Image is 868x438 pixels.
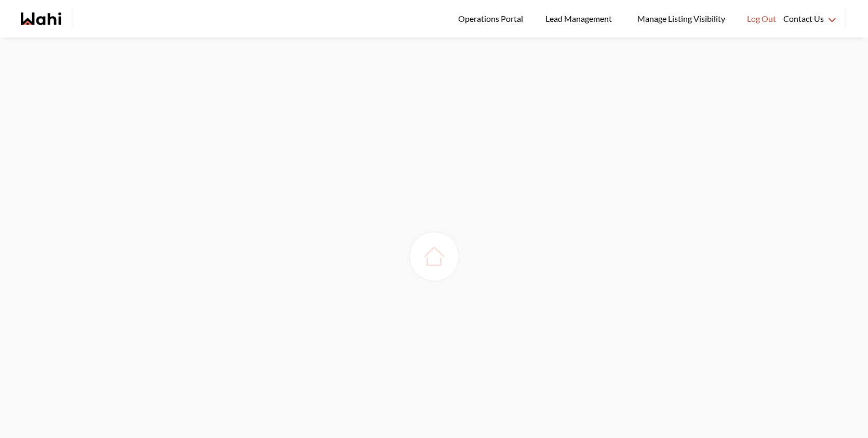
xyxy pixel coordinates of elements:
[545,12,616,25] span: Lead Management
[458,12,527,25] span: Operations Portal
[21,12,61,25] a: Wahi homepage
[747,12,776,25] span: Log Out
[634,12,728,25] span: Manage Listing Visibility
[420,242,449,271] img: loading house image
